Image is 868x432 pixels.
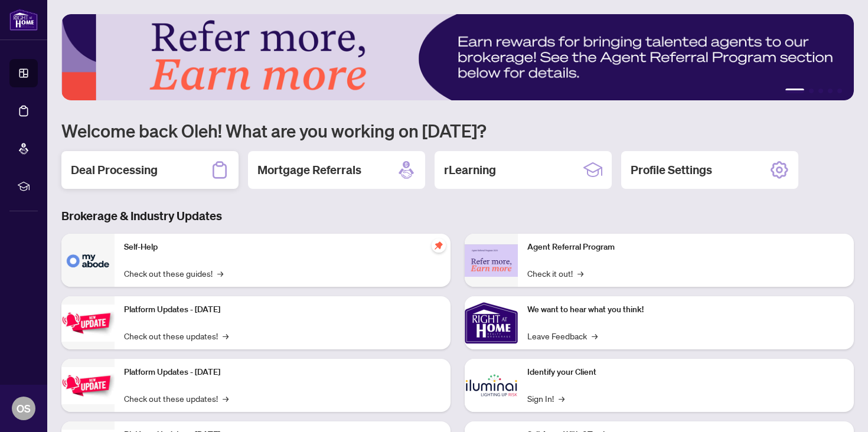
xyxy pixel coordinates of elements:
[223,392,229,405] span: →
[631,162,712,178] h2: Profile Settings
[124,392,229,405] a: Check out these updates!→
[527,267,583,280] a: Check it out!→
[559,392,564,405] span: →
[577,267,583,280] span: →
[837,89,842,93] button: 5
[527,392,564,405] a: Sign In!→
[592,329,598,342] span: →
[124,329,229,342] a: Check out these updates!→
[465,296,518,349] img: We want to hear what you think!
[821,391,856,426] button: Open asap
[124,241,441,254] p: Self-Help
[828,89,833,93] button: 4
[785,89,804,93] button: 1
[527,329,598,342] a: Leave Feedback→
[527,303,844,316] p: We want to hear what you think!
[17,400,31,417] span: OS
[809,89,814,93] button: 2
[9,9,38,31] img: logo
[61,234,115,287] img: Self-Help
[124,267,223,280] a: Check out these guides!→
[61,208,854,224] h3: Brokerage & Industry Updates
[527,241,844,254] p: Agent Referral Program
[444,162,496,178] h2: rLearning
[124,303,441,316] p: Platform Updates - [DATE]
[61,14,854,100] img: Slide 0
[217,267,223,280] span: →
[61,367,115,404] img: Platform Updates - July 8, 2025
[257,162,361,178] h2: Mortgage Referrals
[61,305,115,342] img: Platform Updates - July 21, 2025
[71,162,158,178] h2: Deal Processing
[465,244,518,277] img: Agent Referral Program
[61,119,854,142] h1: Welcome back Oleh! What are you working on [DATE]?
[818,89,823,93] button: 3
[527,366,844,379] p: Identify your Client
[223,329,229,342] span: →
[124,366,441,379] p: Platform Updates - [DATE]
[432,238,446,253] span: pushpin
[465,359,518,412] img: Identify your Client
